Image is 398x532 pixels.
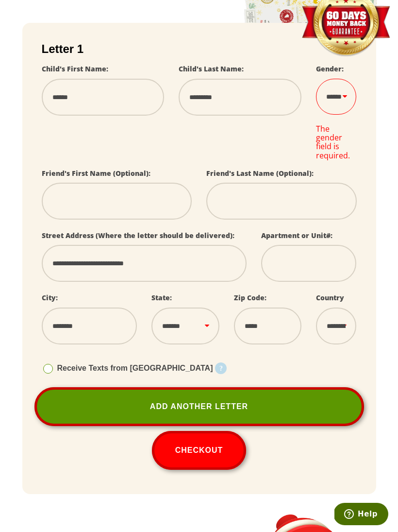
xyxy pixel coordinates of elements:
label: Zip Code: [234,293,266,302]
label: State: [151,293,172,302]
label: Child's First Name: [42,64,108,73]
h2: Letter 1 [42,42,357,56]
label: Child's Last Name: [179,64,244,73]
button: Checkout [152,431,247,470]
label: Friend's Last Name (Optional): [206,169,314,178]
label: Street Address (Where the letter should be delivered): [42,231,234,240]
span: Receive Texts from [GEOGRAPHIC_DATA] [57,364,213,372]
label: City: [42,293,58,302]
label: Friend's First Name (Optional): [42,169,150,178]
iframe: Opens a widget where you can find more information [334,503,388,527]
a: Add Another Letter [34,387,364,426]
label: Country [316,293,344,302]
label: Gender: [316,64,344,73]
div: The gender field is required. [316,124,356,160]
label: Apartment or Unit#: [261,231,332,240]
